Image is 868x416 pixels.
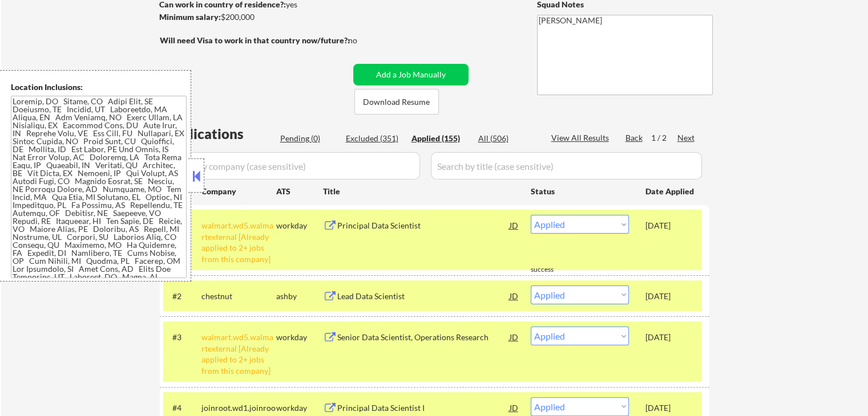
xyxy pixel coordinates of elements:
div: Date Applied [645,186,696,197]
div: View All Results [551,132,612,144]
div: JD [508,215,520,235]
div: Next [677,132,696,144]
div: [DATE] [645,220,696,231]
div: JD [508,286,520,306]
div: #2 [172,291,192,302]
div: [DATE] [645,291,696,302]
div: ATS [276,186,323,197]
button: Download Resume [354,89,439,115]
div: [DATE] [645,402,696,414]
div: walmart.wd5.walmartexternal [Already applied to 2+ jobs from this company] [201,220,276,264]
div: success [531,265,576,275]
div: JD [508,327,520,347]
strong: Will need Visa to work in that country now/future?: [160,35,350,45]
div: Principal Data Scientist [337,220,510,231]
div: workday [276,220,323,231]
div: chestnut [201,291,276,302]
div: no [348,35,381,46]
div: Title [323,186,520,197]
div: All (506) [478,133,535,144]
input: Search by title (case sensitive) [431,152,702,180]
div: Pending (0) [280,133,337,144]
div: ashby [276,291,323,302]
div: #4 [172,402,192,414]
strong: Minimum salary: [159,12,221,22]
div: Excluded (351) [346,133,403,144]
div: Company [201,186,276,197]
div: Principal Data Scientist I [337,402,510,414]
div: workday [276,332,323,343]
div: Applications [163,127,276,141]
div: Senior Data Scientist, Operations Research [337,332,510,343]
div: $200,000 [159,11,349,23]
div: 1 / 2 [651,132,677,144]
div: Applied (155) [411,133,469,144]
div: walmart.wd5.walmartexternal [Already applied to 2+ jobs from this company] [201,332,276,376]
div: Lead Data Scientist [337,291,510,302]
div: workday [276,402,323,414]
input: Search by company (case sensitive) [163,152,420,180]
div: Status [531,181,629,201]
div: Back [625,132,644,144]
button: Add a Job Manually [353,64,469,85]
div: [DATE] [645,332,696,343]
div: #3 [172,332,192,343]
div: Location Inclusions: [11,81,187,93]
